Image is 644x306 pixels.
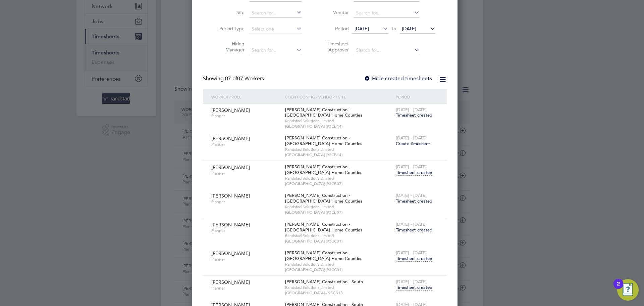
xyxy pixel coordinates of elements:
span: Timesheet created [396,198,432,204]
label: Period Type [214,26,245,32]
input: Select one [249,25,302,34]
span: Planner [211,257,280,262]
span: [PERSON_NAME] Construction - [GEOGRAPHIC_DATA] Home Counties [285,192,362,204]
input: Search for... [249,46,302,55]
span: [PERSON_NAME] [211,250,250,256]
span: 07 Workers [225,75,264,82]
span: [GEOGRAPHIC_DATA] - 93CB13 [285,290,392,296]
span: [DATE] - [DATE] [396,250,427,256]
span: [DATE] - [DATE] [396,279,427,285]
span: Randstad Solutions Limited [285,285,392,290]
span: [DATE] [355,26,369,32]
span: Randstad Solutions Limited [285,262,392,267]
label: Period [319,26,349,32]
span: [PERSON_NAME] Construction - [GEOGRAPHIC_DATA] Home Counties [285,107,362,118]
span: Planner [211,286,280,291]
span: Randstad Solutions Limited [285,147,392,152]
span: [PERSON_NAME] [211,164,250,170]
label: Vendor [319,9,349,15]
span: 07 of [225,75,237,82]
span: Planner [211,199,280,205]
span: [GEOGRAPHIC_DATA] (93CB07) [285,181,392,186]
span: [PERSON_NAME] [211,135,250,141]
div: Period [394,89,440,104]
span: [PERSON_NAME] Construction - South [285,279,363,285]
span: [DATE] - [DATE] [396,221,427,227]
label: Site [214,9,245,15]
label: Timesheet Approver [319,41,349,53]
span: [PERSON_NAME] [211,107,250,113]
span: [PERSON_NAME] [211,279,250,285]
span: [GEOGRAPHIC_DATA] (93CC01) [285,267,392,272]
input: Search for... [354,46,420,55]
span: [PERSON_NAME] Construction - [GEOGRAPHIC_DATA] Home Counties [285,221,362,233]
span: [PERSON_NAME] Construction - [GEOGRAPHIC_DATA] Home Counties [285,135,362,146]
span: Timesheet created [396,112,432,118]
span: [DATE] - [DATE] [396,107,427,113]
span: Planner [211,142,280,147]
span: Create timesheet [396,141,430,146]
label: Hide created timesheets [364,75,432,82]
button: Open Resource Center, 2 new notifications [617,279,639,301]
span: [DATE] [402,26,416,32]
span: [GEOGRAPHIC_DATA] (93CB07) [285,210,392,215]
span: Timesheet created [396,256,432,262]
input: Search for... [354,8,420,18]
div: Client Config / Vendor / Site [283,89,394,104]
input: Search for... [249,8,302,18]
span: [DATE] - [DATE] [396,192,427,198]
span: Timesheet created [396,227,432,233]
span: Randstad Solutions Limited [285,118,392,124]
span: Timesheet created [396,285,432,291]
span: [PERSON_NAME] [211,193,250,199]
span: Randstad Solutions Limited [285,204,392,210]
span: Planner [211,113,280,119]
div: 2 [617,284,620,293]
label: Hiring Manager [214,41,245,53]
span: To [389,24,398,33]
span: [DATE] - [DATE] [396,135,427,141]
div: Worker / Role [210,89,283,104]
span: [PERSON_NAME] Construction - [GEOGRAPHIC_DATA] Home Counties [285,250,362,261]
span: [DATE] - [DATE] [396,164,427,170]
span: [GEOGRAPHIC_DATA] (93CB14) [285,152,392,158]
span: Randstad Solutions Limited [285,176,392,181]
span: Randstad Solutions Limited [285,233,392,238]
span: Planner [211,228,280,233]
div: Showing [203,75,265,82]
span: [GEOGRAPHIC_DATA] (93CC01) [285,238,392,244]
span: Planner [211,171,280,176]
span: [GEOGRAPHIC_DATA] (93CB14) [285,124,392,129]
span: [PERSON_NAME] Construction - [GEOGRAPHIC_DATA] Home Counties [285,164,362,175]
span: Timesheet created [396,170,432,176]
span: [PERSON_NAME] [211,222,250,228]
